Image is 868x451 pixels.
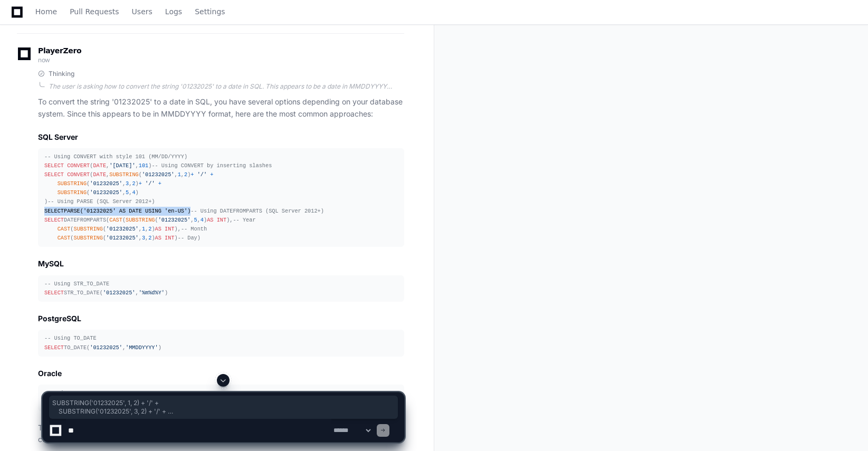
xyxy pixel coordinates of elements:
span: 4 [132,189,135,196]
span: SUBSTRING [73,235,102,241]
span: + [210,171,213,178]
span: '01232025' [83,208,116,214]
h2: SQL Server [38,132,404,142]
span: 5 [126,189,129,196]
span: -- Using PARSE (SQL Server 2012+) [47,198,155,205]
span: '/' [145,180,155,187]
span: CONVERT [67,171,90,178]
span: -- Using STR_TO_DATE [44,281,109,287]
span: 2 [148,226,151,232]
span: AS [155,226,161,232]
span: -- Year [233,217,255,223]
span: SUBSTRING [58,180,87,187]
span: AS [155,235,161,241]
span: 5 [194,217,197,223]
span: 101 [139,162,148,169]
span: SELECT [44,344,64,351]
span: Logs [165,8,182,15]
span: INT [217,217,226,223]
span: SUBSTRING [126,217,155,223]
span: -- Using CONVERT by inserting slashes [151,162,272,169]
span: '01232025' [158,217,191,223]
div: TO_DATE( , ) [44,334,398,352]
div: STR_TO_DATE( , ) [44,280,398,298]
div: ( , , ) ( , ( , , ) ( , , ) ( , , ) ) PARSE( ) DATEFROMPARTS( ( ( , , ) ), ( ( , , ) ), ( ( , , )... [44,152,398,243]
span: 2 [148,235,151,241]
span: SELECT [44,217,64,223]
span: CAST [109,217,122,223]
span: + [190,171,194,178]
span: 1 [142,226,145,232]
span: -- Day [178,235,197,241]
span: -- Using DATEFROMPARTS (SQL Server 2012+) [190,208,324,214]
span: -- Using CONVERT with style 101 (MM/DD/YYYY) [44,153,187,160]
span: CAST [58,235,71,241]
span: DATE [93,171,106,178]
span: AS [207,217,213,223]
span: '01232025' [90,180,122,187]
span: '01232025' [106,226,139,232]
span: INT [165,226,174,232]
span: PlayerZero [38,47,81,54]
span: 3 [142,235,145,241]
span: SUBSTRING [58,189,87,196]
span: '01232025' [90,344,122,351]
span: SUBSTRING [109,171,138,178]
span: SELECT [44,290,64,296]
span: SUBSTRING [73,226,102,232]
span: SUBSTRING('01232025', 1, 2) + '/' + SUBSTRING('01232025', 3, 2) + '/' + SUBSTRING('01232025', 5, 4) [52,399,395,416]
span: + [158,180,161,187]
span: 4 [201,217,204,223]
span: -- Month [181,226,207,232]
span: '01232025' [90,189,122,196]
span: '01232025' [142,171,175,178]
span: INT [165,235,174,241]
span: '01232025' [106,235,139,241]
span: DATE [129,208,142,214]
span: '[DATE]' [109,162,135,169]
span: DATE [93,162,106,169]
span: 'en-US' [165,208,187,214]
span: 1 [178,171,181,178]
h2: MySQL [38,258,404,269]
span: AS [119,208,126,214]
span: + [139,180,142,187]
span: SELECT [44,162,64,169]
span: SELECT [44,171,64,178]
h2: Oracle [38,368,404,379]
span: 2 [132,180,135,187]
span: now [38,56,50,64]
h2: PostgreSQL [38,313,404,324]
span: '/' [197,171,207,178]
span: 'MMDDYYYY' [126,344,158,351]
p: To convert the string '01232025' to a date in SQL, you have several options depending on your dat... [38,96,404,120]
span: '%m%d%Y' [139,290,165,296]
span: 2 [184,171,187,178]
span: CAST [58,226,71,232]
span: -- Using TO_DATE [44,335,97,341]
span: Users [132,8,152,15]
span: SELECT [44,208,64,214]
span: Pull Requests [70,8,119,15]
div: The user is asking how to convert the string '01232025' to a date in SQL. This appears to be a da... [49,82,404,91]
span: Home [35,8,57,15]
span: CONVERT [67,162,90,169]
span: 3 [126,180,129,187]
span: Thinking [49,70,74,78]
span: '01232025' [103,290,136,296]
span: USING [145,208,161,214]
span: Settings [195,8,225,15]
